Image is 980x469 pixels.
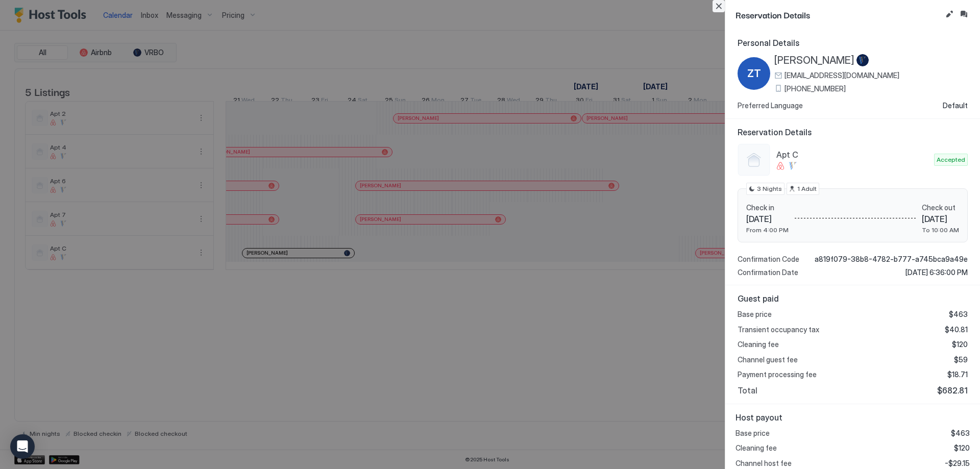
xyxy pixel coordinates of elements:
span: $463 [951,429,970,438]
button: Edit reservation [943,8,955,20]
span: Base price [736,429,770,438]
button: Inbox [958,8,970,20]
span: Default [943,101,968,110]
span: $120 [952,340,968,349]
span: $40.81 [945,325,968,334]
span: Total [738,385,757,396]
span: [EMAIL_ADDRESS][DOMAIN_NAME] [785,71,899,80]
span: ZT [747,66,761,81]
span: Payment processing fee [738,370,817,379]
span: $682.81 [937,385,968,396]
span: Guest paid [738,293,968,304]
span: From 4:00 PM [746,226,789,234]
span: [PERSON_NAME] [774,54,854,67]
span: Transient occupancy tax [738,325,819,334]
span: Confirmation Code [738,255,799,264]
span: -$29.15 [945,459,970,468]
span: To 10:00 AM [922,226,959,234]
span: Accepted [937,155,965,164]
span: Host payout [736,412,970,423]
span: Check in [746,203,789,212]
span: Channel guest fee [738,355,798,364]
span: Confirmation Date [738,268,798,277]
span: a819f079-38b8-4782-b777-a745bca9a49e [815,255,968,264]
span: 1 Adult [797,184,817,193]
span: Reservation Details [736,8,941,21]
span: Base price [738,310,772,319]
span: Preferred Language [738,101,803,110]
span: 3 Nights [757,184,782,193]
span: Channel host fee [736,459,792,468]
span: $59 [954,355,968,364]
div: Open Intercom Messenger [10,434,35,459]
span: $120 [954,443,970,453]
span: Apt C [776,150,930,160]
span: Cleaning fee [738,340,779,349]
span: [PHONE_NUMBER] [785,84,846,93]
span: [DATE] [922,214,959,224]
span: Reservation Details [738,127,968,137]
span: Cleaning fee [736,443,777,453]
span: $18.71 [947,370,968,379]
span: [DATE] 6:36:00 PM [905,268,968,277]
span: Personal Details [738,38,968,48]
span: $463 [949,310,968,319]
span: [DATE] [746,214,789,224]
span: Check out [922,203,959,212]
